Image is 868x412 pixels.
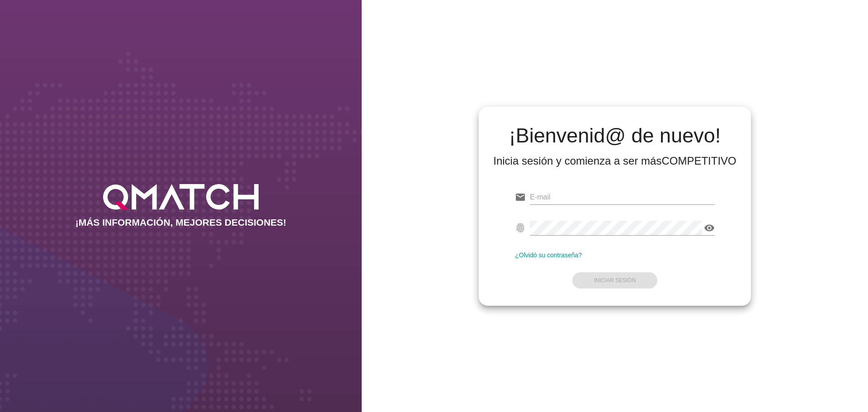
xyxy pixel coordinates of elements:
[515,223,526,233] i: fingerprint
[493,125,736,147] h2: ¡Bienvenid@ de nuevo!
[515,251,582,259] a: ¿Olvidó su contraseña?
[530,190,715,204] input: E-mail
[515,192,526,203] i: email
[704,223,715,233] i: visibility
[493,154,736,168] div: Inicia sesión y comienza a ser más
[75,217,287,228] h2: ¡MÁS INFORMACIÓN, MEJORES DECISIONES!
[661,155,736,167] strong: COMPETITIVO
